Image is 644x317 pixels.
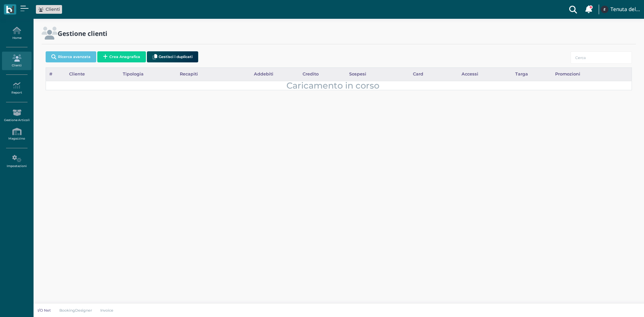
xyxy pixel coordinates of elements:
[119,68,176,81] div: Tipologia
[284,68,337,81] div: Credito
[610,7,640,12] h4: Tenuta del Barco
[244,68,284,81] div: Addebiti
[97,51,146,62] button: Crea Anagrafica
[2,52,31,70] a: Clienti
[337,68,378,81] div: Sospesi
[176,68,244,81] div: Recapiti
[458,68,512,81] div: Accessi
[601,6,608,13] img: ...
[571,51,632,64] input: Cerca
[378,68,458,81] div: Card
[66,68,119,81] div: Cliente
[38,6,60,12] a: Clienti
[46,51,96,62] button: Ricerca avanzata
[58,30,107,37] h2: Gestione clienti
[46,68,66,81] div: #
[286,79,379,92] span: Caricamento in corso
[2,24,31,43] a: Home
[512,68,552,81] div: Targa
[46,6,60,12] span: Clienti
[600,1,640,17] a: ... Tenuta del Barco
[552,68,618,81] div: Promozioni
[6,6,14,13] img: logo
[2,106,31,125] a: Gestione Articoli
[2,79,31,98] a: Report
[147,51,198,62] button: Gestisci i duplicati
